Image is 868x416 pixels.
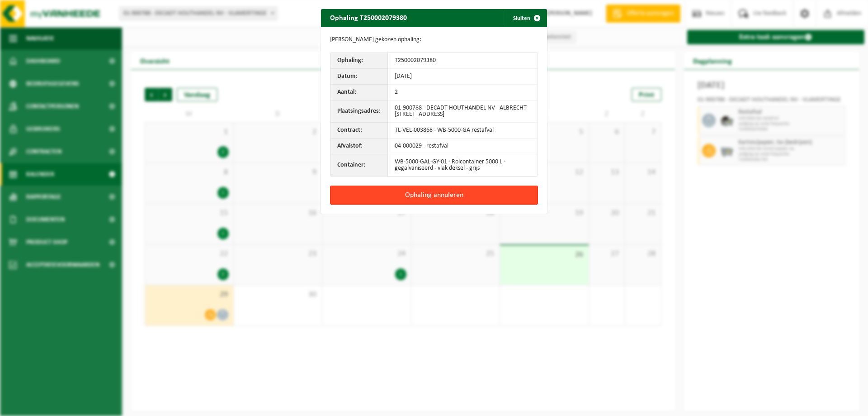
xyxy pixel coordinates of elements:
[388,154,538,176] td: WB-5000-GAL-GY-01 - Rolcontainer 5000 L - gegalvaniseerd - vlak deksel - grijs
[388,69,538,85] td: [DATE]
[330,123,388,139] th: Contract:
[330,85,388,100] th: Aantal:
[330,36,538,43] p: [PERSON_NAME] gekozen ophaling:
[330,186,538,205] button: Ophaling annuleren
[388,100,538,123] td: 01-900788 - DECADT HOUTHANDEL NV - ALBRECHT [STREET_ADDRESS]
[330,53,388,69] th: Ophaling:
[321,9,416,26] h2: Ophaling T250002079380
[388,85,538,100] td: 2
[388,139,538,154] td: 04-000029 - restafval
[330,100,388,123] th: Plaatsingsadres:
[330,154,388,176] th: Container:
[330,69,388,85] th: Datum:
[506,9,546,27] button: Sluiten
[330,139,388,154] th: Afvalstof:
[388,53,538,69] td: T250002079380
[388,123,538,139] td: TL-VEL-003868 - WB-5000-GA restafval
